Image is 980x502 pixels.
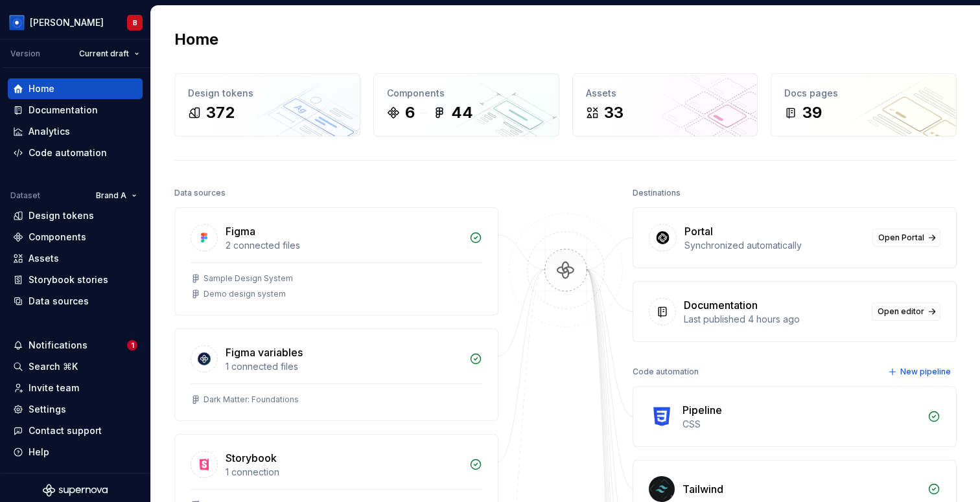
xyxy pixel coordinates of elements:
button: Contact support [8,420,143,441]
span: Open editor [878,306,924,317]
span: Brand A [96,190,126,201]
button: Brand A [90,187,143,205]
div: Dark Matter: Foundations [204,394,299,405]
div: Contact support [29,424,102,437]
a: Assets33 [572,73,758,137]
span: Current draft [79,49,129,59]
div: Figma variables [226,345,303,360]
span: New pipeline [900,367,951,377]
div: Analytics [29,125,70,138]
div: Destinations [633,184,681,202]
div: Components [29,231,86,244]
div: 44 [451,102,473,123]
div: 1 connected files [226,360,461,373]
a: Code automation [8,143,143,163]
div: Code automation [633,363,699,381]
div: [PERSON_NAME] [30,16,104,29]
h2: Home [174,29,218,50]
div: Design tokens [188,87,347,100]
a: Figma variables1 connected filesDark Matter: Foundations [174,328,498,421]
div: Components [387,87,546,100]
div: Synchronized automatically [684,239,865,252]
a: Assets [8,248,143,269]
a: Invite team [8,378,143,398]
div: Assets [29,252,59,265]
a: Docs pages39 [771,73,957,137]
a: Settings [8,399,143,420]
div: Home [29,82,54,95]
div: Data sources [174,184,226,202]
div: CSS [682,418,920,431]
div: Documentation [29,104,98,117]
svg: Supernova Logo [43,484,108,497]
div: Search ⌘K [29,360,78,373]
div: Storybook [226,450,277,466]
img: 049812b6-2877-400d-9dc9-987621144c16.png [9,15,25,30]
div: Assets [586,87,745,100]
div: Help [29,446,49,459]
a: Open editor [872,302,940,321]
button: Help [8,442,143,462]
a: Documentation [8,100,143,120]
div: 33 [604,102,624,123]
a: Figma2 connected filesSample Design SystemDemo design system [174,207,498,315]
a: Analytics [8,121,143,142]
div: 39 [802,102,822,123]
div: Invite team [29,382,79,394]
div: 6 [405,102,415,123]
div: Documentation [684,297,758,313]
div: B [133,17,137,28]
a: Home [8,78,143,99]
span: Open Portal [878,233,924,243]
a: Design tokens372 [174,73,360,137]
div: Portal [684,223,713,239]
a: Storybook stories [8,269,143,290]
a: Components [8,227,143,247]
div: Docs pages [784,87,943,100]
div: Tailwind [682,481,723,497]
div: Pipeline [682,402,722,418]
a: Components644 [373,73,559,137]
a: Data sources [8,291,143,312]
div: Version [10,49,40,59]
div: Notifications [29,339,87,352]
div: Dataset [10,190,40,201]
div: Sample Design System [204,273,293,284]
div: Design tokens [29,209,94,222]
div: Demo design system [204,289,286,299]
button: [PERSON_NAME]B [3,8,148,36]
div: Settings [29,403,66,416]
div: 1 connection [226,466,461,479]
div: Storybook stories [29,273,108,286]
div: 372 [206,102,235,123]
button: Notifications1 [8,335,143,356]
button: Search ⌘K [8,356,143,377]
a: Design tokens [8,205,143,226]
a: Open Portal [872,229,940,247]
button: New pipeline [884,363,957,381]
div: Data sources [29,295,89,308]
div: Code automation [29,146,107,159]
div: 2 connected files [226,239,461,252]
span: 1 [127,340,137,350]
div: Last published 4 hours ago [684,313,864,326]
button: Current draft [73,45,145,63]
div: Figma [226,223,255,239]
